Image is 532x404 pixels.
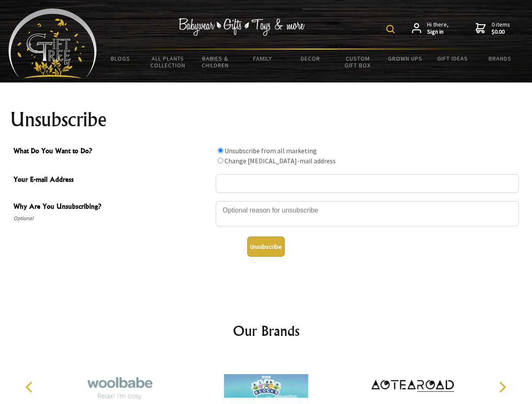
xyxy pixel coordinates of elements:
[218,148,223,153] input: What Do You Want to Do?
[427,28,449,36] strong: Sign in
[412,21,449,36] a: Hi there,Sign in
[334,50,382,74] a: Custom Gift Box
[216,201,519,226] textarea: Why Are You Unsubscribing?
[97,50,144,67] a: BLOGS
[492,28,510,36] strong: $0.00
[427,21,449,36] span: Hi there,
[144,50,192,74] a: All Plants Collection
[381,50,429,67] a: Grown Ups
[10,109,522,130] h1: Unsubscribe
[429,50,476,67] a: Gift Ideas
[239,50,287,67] a: Family
[492,21,510,36] span: 0 items
[493,378,511,396] button: Next
[17,321,516,341] h2: Our Brands
[179,18,305,36] img: Babywear - Gifts - Toys & more
[21,378,40,396] button: Previous
[192,50,239,74] a: Babies & Children
[476,21,510,36] a: 0 items$0.00
[13,213,211,223] span: Optional
[286,50,334,67] a: Decor
[13,174,211,186] span: Your E-mail Address
[225,146,317,155] label: Unsubscribe from all marketing
[218,158,223,163] input: What Do You Want to Do?
[8,8,97,78] img: Babyware - Gifts - Toys and more...
[216,174,519,193] input: Your E-mail Address
[13,146,211,158] span: What Do You Want to Do?
[225,157,336,165] label: Change [MEDICAL_DATA]-mail address
[247,237,285,257] button: Unsubscribe
[13,201,211,213] span: Why Are You Unsubscribing?
[386,25,395,33] img: product search
[476,50,524,67] a: Brands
